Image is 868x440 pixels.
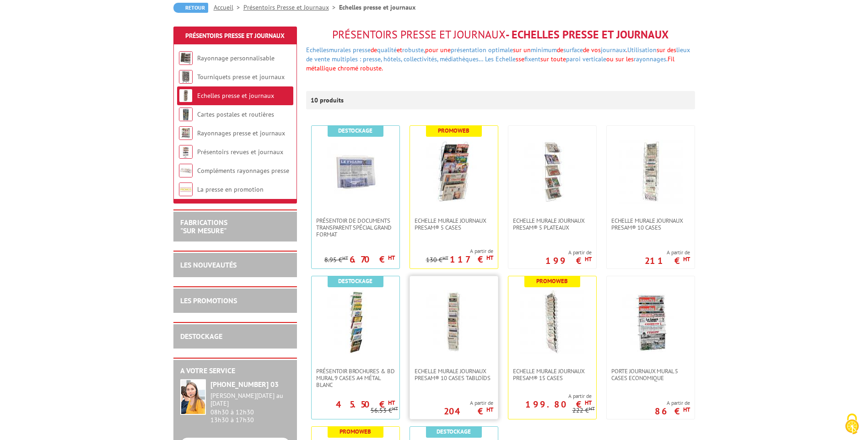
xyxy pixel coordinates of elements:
[197,148,283,156] a: Présentoirs revues et journaux
[342,255,348,261] sup: HT
[520,140,584,204] img: Echelle murale journaux Presam® 5 plateaux
[339,3,415,12] li: Echelles presse et journaux
[683,406,690,413] sup: HT
[371,407,398,414] p: 56.53 €
[486,254,493,262] sup: HT
[566,55,606,63] a: paroi verticale
[415,368,493,381] span: Echelle murale journaux Presam® 10 cases tabloïds
[655,408,690,414] p: 86 €
[545,249,592,256] span: A partir de
[520,290,584,354] img: Echelle murale journaux Presam® 15 cases
[485,55,516,63] a: Les Echelle
[645,249,690,256] span: A partir de
[422,290,486,354] img: Echelle murale journaux Presam® 10 cases tabloïds
[444,399,493,407] span: A partir de
[179,145,193,159] img: Présentoirs revues et journaux
[173,3,208,13] a: Retour
[197,110,274,118] a: Cartes postales et routières
[179,70,193,84] img: Tourniquets presse et journaux
[402,46,425,54] a: robuste,
[180,332,222,341] a: DESTOCKAGE
[197,129,285,137] a: Rayonnages presse et journaux
[536,277,568,285] b: Promoweb
[545,258,592,263] p: 199 €
[338,277,372,285] b: Destockage
[306,46,690,63] a: lieux de vente multiples :
[442,255,448,261] sup: HT
[634,55,668,63] a: rayonnages.
[589,405,595,412] sup: HT
[444,408,493,414] p: 204 €
[513,368,592,381] span: Echelle murale journaux Presam® 15 cases
[323,140,388,204] img: PRÉSENTOIR DE DOCUMENTS TRANSPARENT SPÉCIAL GRAND FORMAT
[525,402,592,407] p: 199.80 €
[426,257,448,263] p: 130 €
[524,55,540,63] a: fixent
[388,254,395,262] sup: HT
[185,32,285,40] a: Présentoirs Presse et Journaux
[585,399,592,407] sup: HT
[311,91,345,109] p: 10 produits
[383,55,402,63] a: hôtels,
[197,73,285,81] a: Tourniquets presse et journaux
[585,255,592,263] sup: HT
[197,185,264,193] a: La presse en promotion
[179,164,193,177] img: Compléments rayonnages presse
[627,46,657,54] a: Utilisation
[180,296,237,305] a: LES PROMOTIONS
[306,55,674,72] span: se sur toute ou sur les Fil métallique chromé robuste.
[312,368,399,388] a: Présentoir Brochures & BD mural 9 cases A4 métal blanc
[316,217,395,238] span: PRÉSENTOIR DE DOCUMENTS TRANSPARENT SPÉCIAL GRAND FORMAT
[486,406,493,413] sup: HT
[316,368,395,388] span: Présentoir Brochures & BD mural 9 cases A4 métal blanc
[329,46,351,54] a: murales
[513,217,592,231] span: Echelle murale journaux Presam® 5 plateaux
[312,217,399,238] a: PRÉSENTOIR DE DOCUMENTS TRANSPARENT SPÉCIAL GRAND FORMAT
[450,257,493,262] p: 117 €
[508,217,596,231] a: Echelle murale journaux Presam® 5 plateaux
[488,46,513,54] a: optimale
[306,46,329,54] font: Echelles
[841,413,863,435] img: Cookies (fenêtre modale)
[531,46,557,54] a: minimum
[438,127,469,134] b: Promoweb
[607,368,695,381] a: Porte Journaux Mural 5 cases Economique
[645,258,690,263] p: 211 €
[353,46,371,54] a: presse
[363,55,382,63] a: presse,
[683,255,690,263] sup: HT
[180,379,206,415] img: widget-service.jpg
[607,217,695,231] a: Echelle murale journaux Presam® 10 cases
[179,89,193,102] img: Echelles presse et journaux
[516,55,518,63] span: s
[214,3,243,11] a: Accueil
[306,46,690,63] span: de et pour une sur un de de vos . sur des
[601,46,626,54] a: journaux
[392,405,398,412] sup: HT
[210,392,290,408] div: [PERSON_NAME][DATE] au [DATE]
[243,3,339,11] a: Présentoirs Presse et Journaux
[440,55,483,63] a: médiathèques…
[415,217,493,231] span: Echelle murale journaux Presam® 5 cases
[508,392,592,400] span: A partir de
[210,380,279,389] strong: [PHONE_NUMBER] 03
[619,290,683,354] img: Porte Journaux Mural 5 cases Economique
[324,257,348,263] p: 8.95 €
[180,367,290,375] h2: A votre service
[410,368,498,381] a: Echelle murale journaux Presam® 10 cases tabloïds
[422,140,486,204] img: Echelle murale journaux Presam® 5 cases
[619,140,683,204] img: Echelle murale journaux Presam® 10 cases
[197,91,274,100] a: Echelles presse et journaux
[611,217,690,231] span: Echelle murale journaux Presam® 10 cases
[180,218,227,235] a: FABRICATIONS"Sur Mesure"
[179,51,193,65] img: Rayonnage personnalisable
[336,402,395,407] p: 45.50 €
[338,127,372,134] b: Destockage
[350,257,395,262] p: 6.70 €
[340,428,371,435] b: Promoweb
[572,407,595,414] p: 222 €
[611,368,690,381] span: Porte Journaux Mural 5 cases Economique
[388,399,395,407] sup: HT
[563,46,583,54] a: surface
